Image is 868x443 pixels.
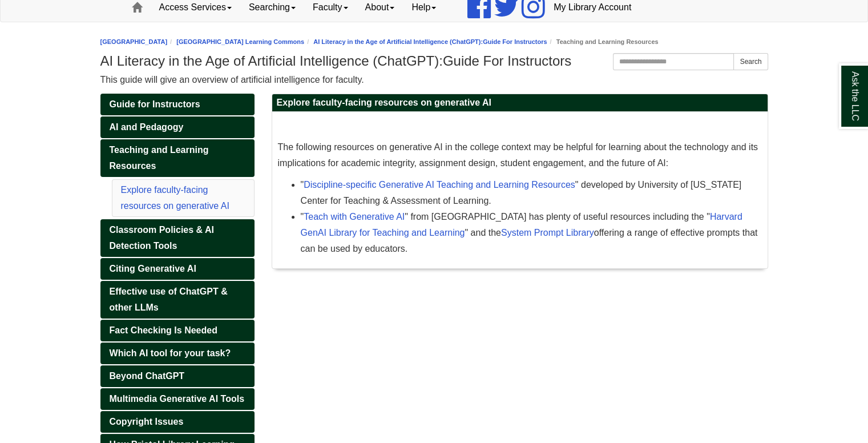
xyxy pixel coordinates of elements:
[110,287,228,312] span: Effective use of ChatGPT & other LLMs
[110,348,231,358] span: Which AI tool for your task?
[110,225,214,251] span: Classroom Policies & AI Detection Tools
[304,212,405,221] a: Teach with Generative AI
[272,94,768,112] h2: Explore faculty-facing resources on generative AI
[100,38,168,45] a: [GEOGRAPHIC_DATA]
[110,325,217,335] span: Fact Checking Is Needed
[100,343,255,364] a: Which AI tool for your task?
[121,185,229,211] a: Explore faculty-facing resources on generative AI
[100,53,768,69] h1: AI Literacy in the Age of Artificial Intelligence (ChatGPT):Guide For Instructors
[304,180,575,190] a: Discipline-specific Generative AI Teaching and Learning Resources
[100,365,255,387] a: Beyond ChatGPT
[100,116,255,138] a: AI and Pedagogy
[100,411,255,433] a: Copyright Issues
[110,371,185,381] span: Beyond ChatGPT
[110,122,184,132] span: AI and Pedagogy
[100,139,255,177] a: Teaching and Learning Resources
[176,38,304,45] a: [GEOGRAPHIC_DATA] Learning Commons
[100,94,255,115] a: Guide for Instructors
[301,209,762,257] li: " " from [GEOGRAPHIC_DATA] has plenty of useful resources including the " " and the offering a ra...
[547,37,658,47] li: Teaching and Learning Resources
[100,258,255,280] a: Citing Generative AI
[100,281,255,319] a: Effective use of ChatGPT & other LLMs
[313,38,547,45] a: AI Literacy in the Age of Artificial Intelligence (ChatGPT):Guide For Instructors
[100,388,255,410] a: Multimedia Generative AI Tools
[110,394,245,404] span: Multimedia Generative AI Tools
[110,145,209,171] span: Teaching and Learning Resources
[100,320,255,341] a: Fact Checking Is Needed
[301,177,762,209] li: " " developed by University of [US_STATE] Center for Teaching & Assessment of Learning.
[100,75,364,84] span: This guide will give an overview of artificial intelligence for faculty.
[110,99,200,109] span: Guide for Instructors
[733,53,768,70] button: Search
[110,417,184,426] span: Copyright Issues
[100,219,255,257] a: Classroom Policies & AI Detection Tools
[278,139,762,171] p: The following resources on generative AI in the college context may be helpful for learning about...
[100,37,768,47] nav: breadcrumb
[110,264,196,273] span: Citing Generative AI
[501,228,594,237] a: System Prompt Library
